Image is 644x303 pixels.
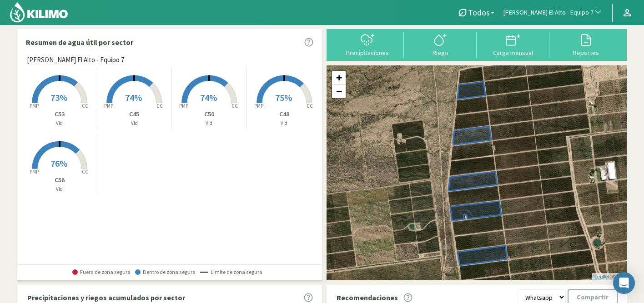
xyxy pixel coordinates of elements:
[22,109,97,119] p: C53
[157,103,163,109] tspan: CC
[592,273,627,281] div: | ©
[247,109,322,119] p: C48
[26,37,133,48] p: Resumen de agua útil por sector
[275,92,292,103] span: 75%
[97,109,172,119] p: C45
[477,32,549,56] button: Carga mensual
[172,119,247,127] p: Vid
[499,3,607,23] button: [PERSON_NAME] El Alto - Equipo 7
[552,50,619,56] div: Reportes
[30,169,39,175] tspan: PMP
[200,92,217,103] span: 74%
[332,84,346,98] a: Zoom out
[135,269,196,275] span: Dentro de zona segura
[334,50,401,56] div: Precipitaciones
[50,92,67,103] span: 73%
[9,1,69,23] img: Kilimo
[503,8,594,17] span: [PERSON_NAME] El Alto - Equipo 7
[247,119,322,127] p: Vid
[549,32,622,56] button: Reportes
[179,103,188,109] tspan: PMP
[407,50,474,56] div: Riego
[27,292,185,303] p: Precipitaciones y riegos acumulados por sector
[22,119,97,127] p: Vid
[200,269,262,275] span: Límite de zona segura
[331,32,404,56] button: Precipitaciones
[613,272,635,294] div: Open Intercom Messenger
[468,8,490,17] span: Todos
[104,103,113,109] tspan: PMP
[307,103,313,109] tspan: CC
[594,274,609,279] a: Leaflet
[82,103,88,109] tspan: CC
[332,71,346,84] a: Zoom in
[404,32,477,56] button: Riego
[27,55,124,65] span: [PERSON_NAME] El Alto - Equipo 7
[30,103,39,109] tspan: PMP
[82,169,88,175] tspan: CC
[231,103,238,109] tspan: CC
[479,50,547,56] div: Carga mensual
[22,185,97,193] p: Vid
[254,103,263,109] tspan: PMP
[337,292,398,303] p: Recomendaciones
[22,175,97,185] p: C56
[97,119,172,127] p: Vid
[50,158,67,169] span: 76%
[172,109,247,119] p: C50
[125,92,142,103] span: 74%
[72,269,131,275] span: Fuera de zona segura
